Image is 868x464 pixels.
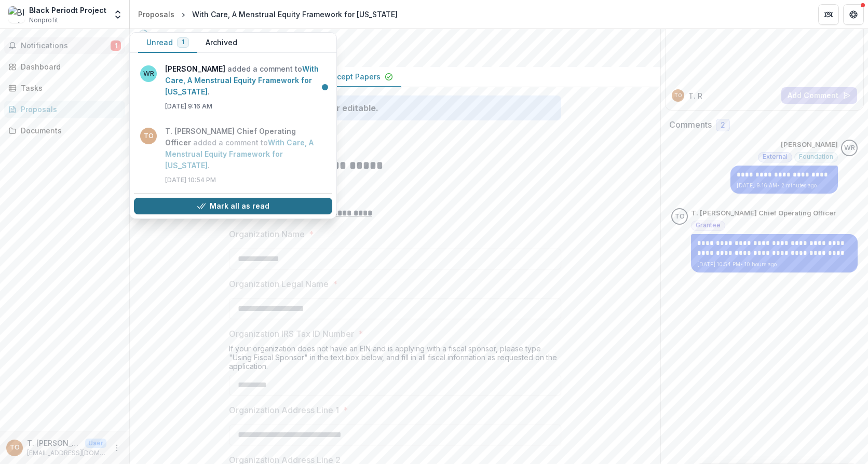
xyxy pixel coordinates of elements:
p: Organization Address Line 1 [229,404,339,416]
div: T. Raquel Young Chief Operating Officer [674,93,682,98]
span: Grantee [696,222,721,229]
div: Wendy Rohrbach [844,145,855,152]
p: Organization IRS Tax ID Number [229,327,354,340]
h2: Comments [669,120,712,130]
a: Documents [4,122,125,139]
a: Dashboard [4,58,125,75]
a: Tasks [4,79,125,97]
p: T. [PERSON_NAME] Chief Operating Officer [27,438,81,448]
div: Documents [21,125,117,136]
button: Unread [138,33,197,53]
button: Archived [197,33,246,53]
div: Dashboard [21,61,117,72]
span: 1 [182,38,184,46]
a: With Care, A Menstrual Equity Framework for [US_STATE] [165,138,314,170]
p: [DATE] 10:54 PM • 10 hours ago [697,261,851,268]
button: Open entity switcher [111,4,125,25]
nav: breadcrumb [134,7,402,22]
div: Proposals [138,9,174,20]
button: Notifications1 [4,37,125,54]
div: Black Periodt Project [29,5,106,16]
p: T. [PERSON_NAME] Chief Operating Officer [691,208,836,219]
span: 1 [111,40,121,51]
button: Get Help [843,4,864,25]
p: added a comment to . [165,126,326,171]
p: added a comment to . [165,63,326,98]
div: T. Raquel Young Chief Operating Officer [10,444,20,451]
p: User [85,439,106,448]
a: Proposals [4,101,125,118]
p: [PERSON_NAME] [781,140,838,150]
button: Mark all as read [134,198,332,214]
a: With Care, A Menstrual Equity Framework for [US_STATE] [165,64,319,96]
p: 95 % [153,31,160,38]
button: Add Comment [781,87,857,104]
div: T. Raquel Young Chief Operating Officer [675,213,685,220]
div: Proposals [21,104,117,115]
button: More [111,442,123,454]
a: Proposals [134,7,179,22]
span: External [763,153,788,160]
p: [DATE] 9:16 AM • 2 minutes ago [737,182,832,189]
p: Organization Name [229,228,305,240]
div: Tasks [21,83,117,93]
p: T. R [688,90,702,101]
button: Partners [818,4,839,25]
div: If your organization does not have an EIN and is applying with a fiscal sponsor, please type "Usi... [229,344,561,375]
div: With Care, A Menstrual Equity Framework for [US_STATE] [192,9,398,20]
img: Black Periodt Project [8,6,25,23]
p: [EMAIL_ADDRESS][DOMAIN_NAME] [27,448,106,458]
span: Nonprofit [29,16,58,25]
p: Organization Legal Name [229,278,329,290]
span: Foundation [799,153,833,160]
span: Notifications [21,42,111,50]
span: 2 [721,121,725,130]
